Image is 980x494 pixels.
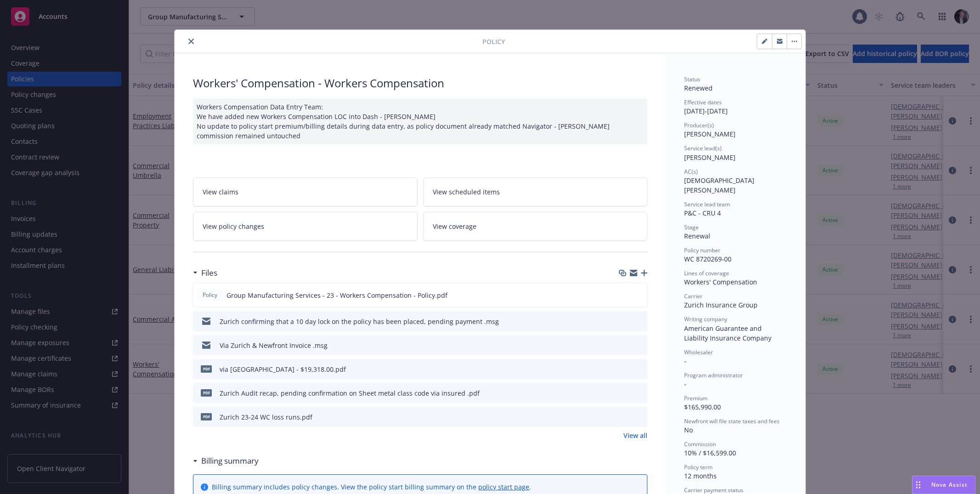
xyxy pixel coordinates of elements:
div: Via Zurich & Newfront Invoice .msg [220,341,328,350]
button: preview file [635,412,644,422]
span: - [684,380,686,388]
button: download file [621,341,628,350]
span: Program administrator [684,371,743,379]
a: View all [623,431,647,440]
div: Drag to move [912,476,924,494]
h3: Billing summary [201,455,259,467]
span: - [684,357,686,365]
a: View policy changes [193,212,418,241]
div: Zurich Audit recap, pending confirmation on Sheet metal class code via insured .pdf [220,388,480,398]
div: Files [193,267,217,279]
span: pdf [201,389,212,396]
div: Workers' Compensation - Workers Compensation [193,75,647,91]
span: Carrier payment status [684,486,743,494]
span: Service lead(s) [684,144,722,152]
div: Zurich 23-24 WC loss runs.pdf [220,412,312,422]
span: Premium [684,394,708,402]
span: Stage [684,223,699,231]
div: Billing summary includes policy changes. View the policy start billing summary on the . [212,482,531,492]
span: [PERSON_NAME] [684,130,736,138]
span: [DEMOGRAPHIC_DATA][PERSON_NAME] [684,176,754,194]
span: Wholesaler [684,348,713,356]
div: Workers Compensation Data Entry Team: We have added new Workers Compensation LOC into Dash - [PER... [193,98,647,144]
span: Newfront will file state taxes and fees [684,417,780,425]
button: download file [620,290,628,300]
span: Group Manufacturing Services - 23 - Workers Compensation - Policy.pdf [227,290,448,300]
span: pdf [201,413,212,420]
button: download file [621,364,628,374]
button: download file [621,412,628,422]
span: Policy [201,291,219,299]
span: View scheduled items [433,187,500,197]
span: Carrier [684,292,702,300]
a: View claims [193,177,418,206]
span: Policy number [684,246,720,254]
div: via [GEOGRAPHIC_DATA] - $19,318.00.pdf [220,364,346,374]
span: Policy [482,37,505,46]
a: policy start page [478,483,529,491]
span: Policy term [684,463,713,471]
span: Writing company [684,315,727,323]
span: Renewal [684,232,710,240]
span: No [684,426,693,434]
button: Nova Assist [912,476,975,494]
span: 12 months [684,471,717,480]
span: Service lead team [684,200,730,208]
button: preview file [635,341,644,350]
button: close [186,36,197,47]
button: preview file [635,388,644,398]
span: AC(s) [684,168,698,176]
div: Zurich confirming that a 10 day lock on the policy has been placed, pending payment .msg [220,317,499,326]
a: View scheduled items [423,177,648,206]
button: download file [621,317,628,326]
span: Producer(s) [684,121,714,129]
span: Commission [684,440,716,448]
button: download file [621,388,628,398]
span: [PERSON_NAME] [684,153,736,162]
span: Workers' Compensation [684,278,757,286]
span: pdf [201,365,212,372]
span: 10% / $16,599.00 [684,449,736,457]
h3: Files [201,267,217,279]
div: Billing summary [193,455,259,467]
span: P&C - CRU 4 [684,209,721,217]
span: WC 8720269-00 [684,255,731,263]
span: Lines of coverage [684,269,729,277]
span: View coverage [433,221,476,231]
span: Renewed [684,84,713,92]
span: Zurich Insurance Group [684,301,758,309]
span: American Guarantee and Liability Insurance Company [684,324,771,342]
button: preview file [635,364,644,374]
span: View claims [203,187,238,197]
span: $165,990.00 [684,403,721,411]
a: View coverage [423,212,648,241]
button: preview file [635,290,643,300]
span: Status [684,75,700,83]
span: Effective dates [684,98,722,106]
span: Nova Assist [931,481,968,488]
div: [DATE] - [DATE] [684,98,787,116]
button: preview file [635,317,644,326]
span: View policy changes [203,221,264,231]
